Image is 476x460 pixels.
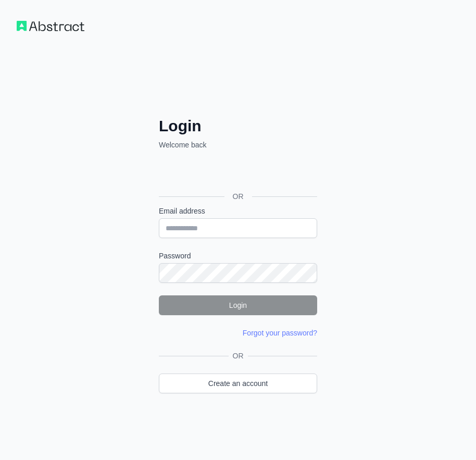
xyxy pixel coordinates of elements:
[224,191,252,202] span: OR
[159,251,317,261] label: Password
[159,374,317,393] a: Create an account
[229,351,248,361] span: OR
[159,295,317,315] button: Login
[243,329,317,337] a: Forgot your password?
[159,117,317,135] h2: Login
[159,140,317,150] p: Welcome back
[17,21,84,31] img: Workflow
[159,206,317,216] label: Email address
[154,161,320,184] iframe: Bouton "Se connecter avec Google"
